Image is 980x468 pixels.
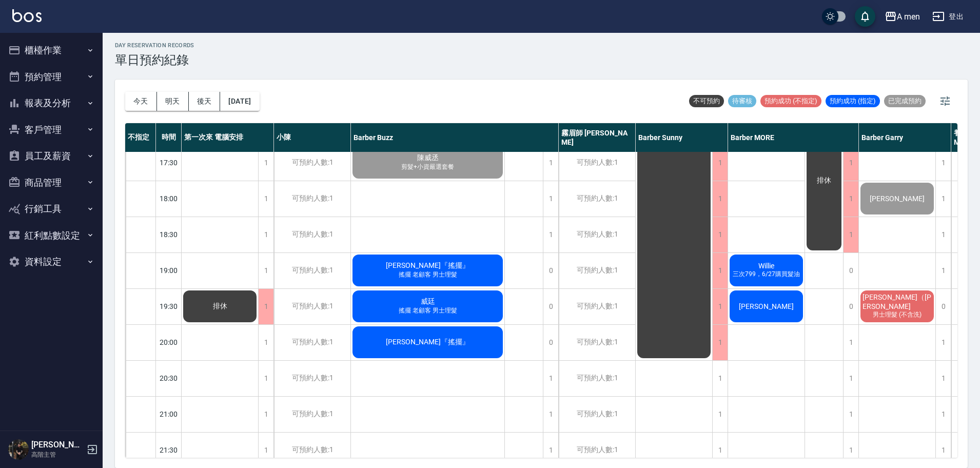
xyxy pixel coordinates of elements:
[274,123,351,152] div: 小陳
[559,217,635,252] div: 可預約人數:1
[4,222,99,249] button: 紅利點數設定
[860,293,934,310] span: [PERSON_NAME]（[PERSON_NAME]
[935,289,951,324] div: 0
[843,181,858,217] div: 1
[125,92,157,111] button: 今天
[4,37,99,64] button: 櫃檯作業
[843,253,858,288] div: 0
[258,217,273,252] div: 1
[543,325,558,360] div: 0
[712,325,728,360] div: 1
[859,123,951,152] div: Barber Garry
[843,325,858,360] div: 1
[274,433,350,468] div: 可預約人數:1
[157,92,189,111] button: 明天
[712,217,728,252] div: 1
[728,96,756,106] span: 待審核
[31,440,84,450] h5: [PERSON_NAME]
[843,361,858,396] div: 1
[4,169,99,196] button: 商品管理
[843,289,858,324] div: 0
[843,433,858,468] div: 1
[274,325,350,360] div: 可預約人數:1
[220,92,259,111] button: [DATE]
[559,433,635,468] div: 可預約人數:1
[543,433,558,468] div: 1
[258,253,273,288] div: 1
[274,181,350,217] div: 可預約人數:1
[258,145,273,181] div: 1
[636,123,728,152] div: Barber Sunny
[737,302,796,310] span: [PERSON_NAME]
[868,194,927,203] span: [PERSON_NAME]
[156,432,182,468] div: 21:30
[211,302,229,311] span: 排休
[31,450,84,459] p: 高階主管
[884,96,926,106] span: 已完成預約
[397,270,459,279] span: 搖擺 老顧客 男士理髮
[760,96,821,106] span: 預約成功 (不指定)
[712,145,728,181] div: 1
[156,145,182,181] div: 17:30
[4,196,99,222] button: 行銷工具
[756,262,776,270] span: Willie
[559,181,635,217] div: 可預約人數:1
[125,123,156,152] div: 不指定
[880,6,924,27] button: A men
[274,145,350,181] div: 可預約人數:1
[274,361,350,396] div: 可預約人數:1
[156,396,182,432] div: 21:00
[274,217,350,252] div: 可預約人數:1
[826,96,880,106] span: 預約成功 (指定)
[728,123,859,152] div: Barber MORE
[712,397,728,432] div: 1
[182,123,274,152] div: 第一次來 電腦安排
[399,163,456,171] span: 剪髮+小資嚴選套餐
[384,338,472,347] span: [PERSON_NAME]『搖擺』
[543,253,558,288] div: 0
[115,42,194,49] h2: day Reservation records
[258,289,273,324] div: 1
[274,397,350,432] div: 可預約人數:1
[543,289,558,324] div: 0
[189,92,221,111] button: 後天
[712,289,728,324] div: 1
[712,253,728,288] div: 1
[559,325,635,360] div: 可預約人數:1
[258,433,273,468] div: 1
[559,397,635,432] div: 可預約人數:1
[543,361,558,396] div: 1
[351,123,559,152] div: Barber Buzz
[156,217,182,252] div: 18:30
[258,181,273,217] div: 1
[156,288,182,324] div: 19:30
[712,361,728,396] div: 1
[843,145,858,181] div: 1
[815,176,833,185] span: 排休
[843,397,858,432] div: 1
[935,397,951,432] div: 1
[397,306,459,315] span: 搖擺 老顧客 男士理髮
[419,297,437,306] span: 威廷
[156,324,182,360] div: 20:00
[8,439,29,460] img: Person
[274,253,350,288] div: 可預約人數:1
[897,10,920,23] div: A men
[935,145,951,181] div: 1
[543,145,558,181] div: 1
[156,360,182,396] div: 20:30
[871,310,924,319] span: 男士理髮 (不含洗)
[935,253,951,288] div: 1
[543,217,558,252] div: 1
[4,248,99,275] button: 資料設定
[258,361,273,396] div: 1
[156,181,182,217] div: 18:00
[559,145,635,181] div: 可預約人數:1
[935,217,951,252] div: 1
[543,397,558,432] div: 1
[559,253,635,288] div: 可預約人數:1
[731,270,802,279] span: 三次799，6/27購買髮油
[4,143,99,169] button: 員工及薪資
[415,153,441,163] span: 陳威丞
[559,289,635,324] div: 可預約人數:1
